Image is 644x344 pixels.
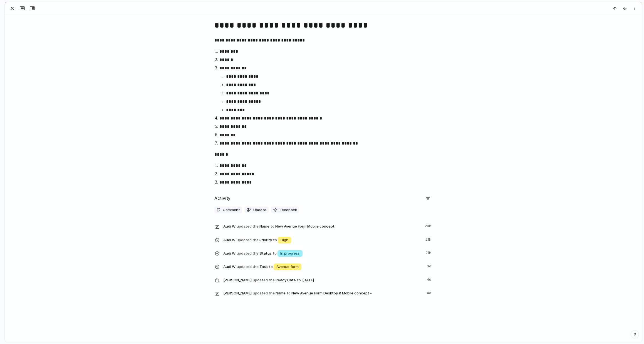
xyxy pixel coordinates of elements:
span: High [281,237,288,243]
span: Comment [223,207,240,213]
span: Status [223,249,422,257]
span: updated the [253,291,275,296]
span: Task [223,262,423,271]
span: Name New Avenue Form Desktop & Mobile concept - [223,289,423,297]
span: updated the [253,277,275,283]
span: Audi W [223,224,236,229]
span: to [273,251,277,256]
span: [DATE] [301,277,316,284]
span: In progress [280,251,300,256]
span: 20h [425,222,432,229]
span: to [271,224,274,229]
span: Name New Avenue Form Mobile concept [223,222,421,230]
span: updated the [237,264,259,270]
button: Feedback [271,206,299,214]
span: to [269,264,273,270]
span: 4d [427,276,432,282]
span: Audi W [223,237,236,243]
span: [PERSON_NAME] [223,291,252,296]
span: updated the [237,224,259,229]
span: Update [253,207,266,213]
span: Priority [223,236,422,244]
button: Update [244,206,269,214]
button: Comment [214,206,242,214]
span: updated the [237,251,259,256]
span: Audi W [223,264,236,270]
span: 21h [425,236,432,242]
span: to [287,291,291,296]
span: [PERSON_NAME] [223,277,252,283]
span: 21h [425,249,432,256]
span: 3d [427,262,432,269]
h2: Activity [214,195,231,202]
span: to [297,277,301,283]
span: Avenue form [276,264,299,270]
span: updated the [237,237,259,243]
span: 4d [427,289,432,296]
span: Ready Date [223,276,423,284]
span: Audi W [223,251,236,256]
span: Feedback [280,207,297,213]
span: to [273,237,277,243]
